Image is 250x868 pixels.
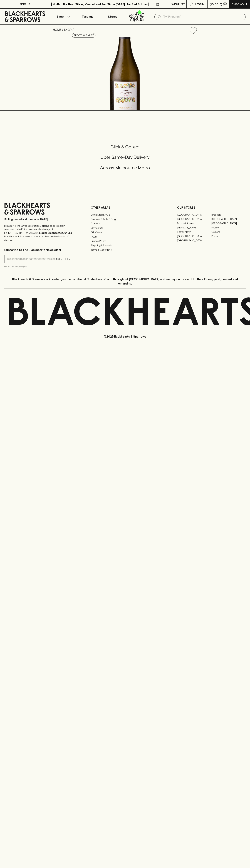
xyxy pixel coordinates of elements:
p: It is against the law to sell or supply alcohol to, or to obtain alcohol on behalf of a person un... [4,224,73,242]
p: 0 [224,3,226,5]
div: Call to action block [4,130,246,189]
p: Tastings [82,14,93,19]
a: Contact Us [91,226,159,230]
button: Add to wishlist [72,33,95,38]
p: We will never spam you [4,265,73,268]
p: Blackhearts & Sparrows acknowledges the traditional Custodians of land throughout [GEOGRAPHIC_DAT... [7,277,243,286]
a: Brunswick West [177,221,211,225]
h5: Uber Same-Day Delivery [4,154,246,160]
a: Tastings [75,9,100,24]
a: Fitzroy [211,225,246,230]
a: FAQ's [91,235,159,239]
a: Gift Cards [91,230,159,235]
img: 38840.png [50,37,200,110]
p: Sibling owned and run since [DATE] [4,218,73,221]
a: Geelong [211,230,246,234]
a: [GEOGRAPHIC_DATA] [177,238,211,243]
p: Checkout [231,2,247,6]
a: [PERSON_NAME] [177,225,211,230]
button: SUBSCRIBE [55,255,73,263]
a: Privacy Policy [91,239,159,243]
a: [GEOGRAPHIC_DATA] [177,217,211,221]
a: Shipping Information [91,243,159,248]
h5: Click & Collect [4,144,246,150]
p: OTHER AREAS [91,205,159,210]
a: Braddon [211,213,246,217]
p: Stores [108,14,117,19]
a: [GEOGRAPHIC_DATA] [177,213,211,217]
a: HOME [53,28,61,31]
input: e.g. jane@blackheartsandsparrows.com.au [7,256,55,262]
a: [GEOGRAPHIC_DATA] [177,234,211,238]
a: Fitzroy North [177,230,211,234]
p: Subscribe to The Blackhearts Newsletter [4,248,73,252]
a: Business & Bulk Gifting [91,217,159,221]
p: OUR STORES [177,205,246,210]
p: FIND US [19,2,31,6]
input: Try "Pinot noir" [163,14,243,20]
p: Wishlist [172,2,185,6]
a: [GEOGRAPHIC_DATA] [211,221,246,225]
a: SHOP [64,28,72,31]
p: Shop [56,14,64,19]
a: Bottle Drop FAQ's [91,213,159,217]
strong: Liquor License #32064953 [39,231,72,234]
a: Careers [91,221,159,226]
p: $0.00 [210,2,218,6]
a: [GEOGRAPHIC_DATA] [211,217,246,221]
a: Prahran [211,234,246,238]
a: Stores [100,9,125,24]
h5: Across Melbourne Metro [4,165,246,171]
button: Add to wishlist [188,26,198,35]
a: Terms & Conditions [91,248,159,252]
p: Login [195,2,204,6]
button: Shop [50,9,75,24]
p: SUBSCRIBE [56,257,71,261]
